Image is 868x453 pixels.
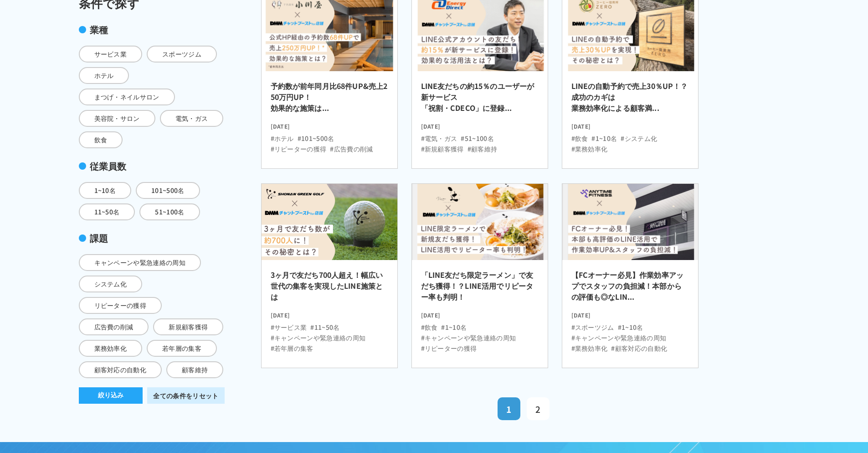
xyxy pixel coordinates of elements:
time: [DATE] [421,307,539,319]
span: 1~10名 [79,182,132,199]
h2: 予約数が前年同月比68件UP&売上250万円UP！ 効果的な施策は... [271,80,388,119]
li: #業務効率化 [571,144,608,154]
li: #顧客対応の自動化 [611,344,667,353]
li: #飲食 [571,134,588,143]
li: #リピーターの獲得 [421,344,477,353]
li: #広告費の削減 [330,144,373,154]
span: ホテル [79,67,129,84]
span: 101~500名 [136,182,200,199]
span: リピーターの獲得 [79,297,162,314]
span: 11~50名 [79,203,135,220]
h2: LINEの自動予約で売上30％UP！？成功のカギは 業務効率化による顧客満... [571,80,689,119]
span: キャンペーンや緊急連絡の周知 [79,254,201,271]
li: #キャンペーンや緊急連絡の周知 [421,333,516,343]
li: #飲食 [421,323,438,332]
li: #11~50名 [310,323,339,332]
span: システム化 [79,276,143,292]
span: サービス業 [79,46,143,62]
li: #若年層の集客 [271,344,313,353]
span: 2 [535,403,540,415]
time: [DATE] [571,307,689,319]
span: スポーツジム [147,46,217,62]
div: 従業員数 [79,159,225,173]
button: 絞り込み [79,387,143,404]
li: #サービス業 [271,323,307,332]
li: #ホテル [271,134,294,143]
time: [DATE] [271,307,388,319]
li: #スポーツジム [571,323,614,332]
span: 顧客対応の自動化 [79,361,162,378]
time: [DATE] [421,119,539,130]
li: #101~500名 [298,134,334,143]
span: 新規顧客獲得 [153,318,223,335]
time: [DATE] [271,119,388,130]
li: #リピーターの獲得 [271,144,327,154]
span: 美容院・サロン [79,110,155,127]
a: 3ヶ月で友だち700人超え！幅広い世代の集客を実現したLINE施策とは [DATE] #サービス業#11~50名#キャンペーンや緊急連絡の周知#若年層の集客 [261,183,398,369]
span: まつげ・ネイルサロン [79,89,175,105]
div: 業種 [79,23,225,36]
a: 【FCオーナー必見】作業効率アップでスタッフの負担減！本部からの評価も◎なLIN... [DATE] #スポーツジム#1~10名#キャンペーンや緊急連絡の周知#業務効率化#顧客対応の自動化 [562,183,699,369]
li: #キャンペーンや緊急連絡の周知 [571,333,667,343]
span: 飲食 [79,131,123,148]
time: [DATE] [571,119,689,130]
h2: 「LINE友だち限定ラーメン」で友だち獲得！？LINE活用でリピーター率も判明！ [421,269,539,307]
a: 全ての条件をリセット [147,387,224,404]
li: #業務効率化 [571,344,608,353]
h2: 【FCオーナー必見】作業効率アップでスタッフの負担減！本部からの評価も◎なLIN... [571,269,689,307]
div: 課題 [79,231,225,245]
span: 51~100名 [139,203,200,220]
li: #顧客維持 [467,144,498,154]
a: 「LINE友だち限定ラーメン」で友だち獲得！？LINE活用でリピーター率も判明！ [DATE] #飲食#1~10名#キャンペーンや緊急連絡の周知#リピーターの獲得 [411,183,548,369]
a: 2 [527,397,550,420]
span: 若年層の集客 [147,340,217,357]
li: #システム化 [621,134,657,143]
span: 業務効率化 [79,340,143,357]
span: 1 [506,403,511,415]
span: 広告費の削減 [79,318,149,335]
span: 電気・ガス [160,110,224,127]
li: #51~100名 [461,134,494,143]
li: #電気・ガス [421,134,457,143]
li: #キャンペーンや緊急連絡の周知 [271,333,366,343]
li: #新規顧客獲得 [421,144,464,154]
li: #1~10名 [618,323,643,332]
li: #1~10名 [441,323,467,332]
span: 顧客維持 [166,361,223,378]
h2: 3ヶ月で友だち700人超え！幅広い世代の集客を実現したLINE施策とは [271,269,388,307]
h2: LINE友だちの約15％のユーザーが新サービス 「祝割・CDECO」に登録... [421,80,539,119]
li: #1~10名 [591,134,617,143]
